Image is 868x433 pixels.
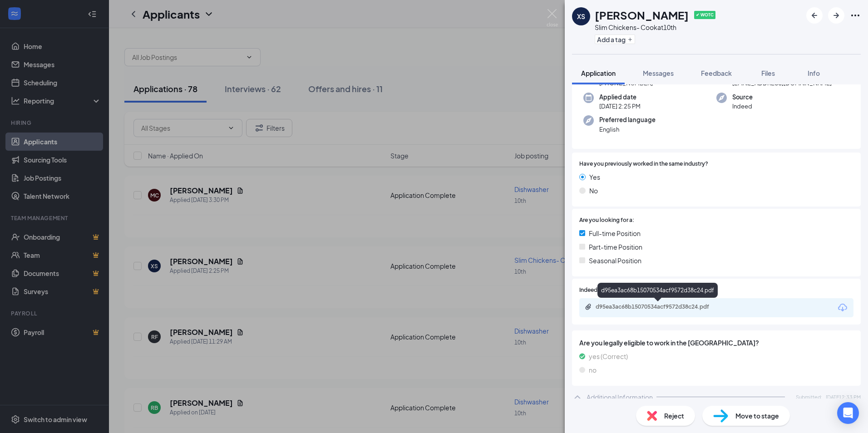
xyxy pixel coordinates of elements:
span: Indeed Resume [579,286,619,295]
span: Reject [664,411,684,421]
span: Part-time Position [589,242,642,252]
span: Seasonal Position [589,256,641,266]
span: Indeed [732,102,753,111]
span: Move to stage [735,411,779,421]
svg: ChevronUp [572,392,583,403]
div: XS [577,12,585,21]
span: Application [581,69,616,77]
button: ArrowLeftNew [806,7,823,24]
span: Are you legally eligible to work in the [GEOGRAPHIC_DATA]? [579,338,853,348]
h1: [PERSON_NAME] [595,7,689,23]
button: PlusAdd a tag [595,34,635,44]
span: yes (Correct) [589,351,628,361]
svg: ArrowLeftNew [809,10,820,21]
svg: Paperclip [585,303,592,310]
span: Are you looking for a: [579,216,634,225]
span: Full-time Position [589,228,641,238]
span: Feedback [701,69,732,77]
span: Source [732,93,753,102]
div: Open Intercom Messenger [837,402,859,424]
svg: Download [837,302,848,313]
div: d95ea3ac68b15070534acf9572d38c24.pdf [597,283,718,298]
div: d95ea3ac68b15070534acf9572d38c24.pdf [596,303,723,310]
span: Messages [643,69,674,77]
span: No [589,186,598,196]
span: [DATE] 2:25 PM [599,102,641,111]
span: no [589,365,597,375]
span: Files [761,69,775,77]
span: Submitted: [796,393,822,401]
span: ✔ WOTC [694,11,715,19]
span: Yes [589,172,600,182]
div: Additional Information [587,393,653,402]
span: Applied date [599,93,641,102]
span: Have you previously worked in the same industry? [579,160,708,168]
span: English [599,125,656,134]
span: Info [808,69,820,77]
a: Paperclipd95ea3ac68b15070534acf9572d38c24.pdf [585,303,732,312]
div: Slim Chickens- Cook at 10th [595,23,715,32]
svg: Ellipses [850,10,861,21]
svg: Plus [627,37,633,42]
svg: ArrowRight [831,10,842,21]
button: ArrowRight [828,7,844,24]
span: Preferred language [599,115,656,124]
span: [DATE] 2:33 PM [826,393,861,401]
